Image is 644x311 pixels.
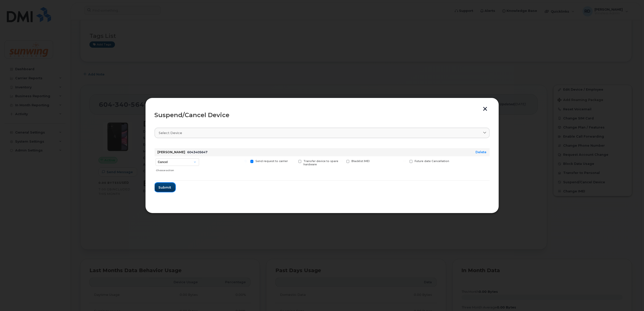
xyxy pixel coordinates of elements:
[155,183,175,192] button: Submit
[415,160,449,163] span: Future date Cancellation
[303,160,338,166] span: Transfer device to spare hardware
[351,160,370,163] span: Blacklist IMEI
[403,160,406,162] input: Future date Cancellation
[155,128,490,138] a: Select device
[156,166,199,172] div: Choose action
[187,150,208,154] span: 6043405647
[255,160,288,163] span: Send request to carrier
[158,150,185,154] strong: [PERSON_NAME]
[476,150,487,154] a: Delete
[340,160,343,162] input: Blacklist IMEI
[244,160,247,162] input: Send request to carrier
[292,160,295,162] input: Transfer device to spare hardware
[159,185,171,190] span: Submit
[155,112,490,118] div: Suspend/Cancel Device
[159,131,182,135] span: Select device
